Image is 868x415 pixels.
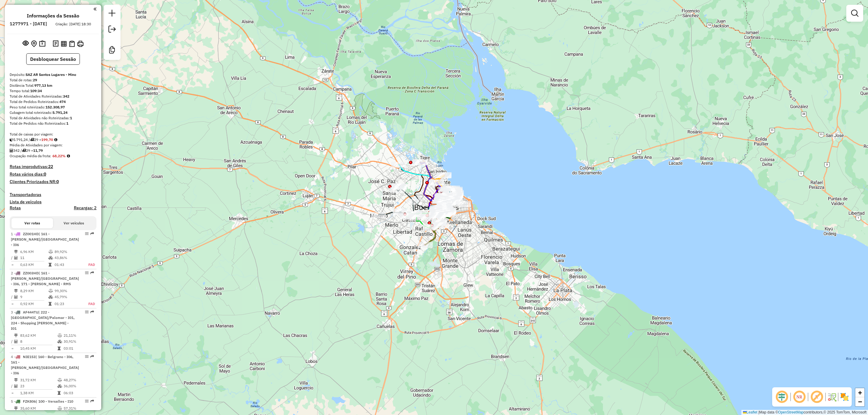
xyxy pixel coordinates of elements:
[58,334,62,337] i: % de utilização do peso
[10,132,96,137] div: Total de caixas por viagem:
[20,339,57,345] td: 8
[30,138,34,142] i: Total de rotas
[90,271,94,275] em: Rota exportada
[10,149,13,152] i: Total de Atividades
[810,390,824,404] span: Exibir rótulo
[778,410,804,414] a: OpenStreetMap
[10,154,51,158] span: Ocupação média da frota:
[54,288,81,294] td: 99,30%
[49,263,52,267] i: Tempo total em rota
[10,205,21,211] h4: Rotas
[23,399,36,404] span: FZK806
[11,301,14,307] td: =
[11,294,14,300] td: /
[23,271,39,275] span: ZZ003HD
[14,378,18,382] i: Distância Total
[11,354,79,375] span: | 160 - Belgrano - I06, 161 - [PERSON_NAME]/[GEOGRAPHIC_DATA] - I06
[85,310,89,314] em: Opções
[14,250,18,254] i: Distância Total
[60,39,68,48] button: Visualizar relatório de Roteirização
[20,301,48,307] td: 0,92 KM
[11,310,75,331] span: | 222 - [GEOGRAPHIC_DATA]/Palomar - I01, 224 - Shopping [PERSON_NAME] - I01
[23,310,38,314] span: AF444TU
[68,39,76,48] button: Visualizar Romaneio
[11,354,79,375] span: 4 -
[11,232,79,247] span: | 161 - [PERSON_NAME]/[GEOGRAPHIC_DATA] - I06
[26,72,76,77] strong: SAZ AR Santos Lugares - Mino
[792,390,807,404] span: Ocultar NR
[58,340,62,343] i: % de utilização da cubagem
[11,345,14,351] td: =
[56,179,59,184] strong: 0
[85,355,89,358] em: Opções
[58,378,62,382] i: % de utilização do peso
[58,407,62,410] i: % de utilização do peso
[11,399,73,404] span: 5 -
[10,164,96,169] h4: Rotas improdutivas:
[10,192,96,197] h4: Transportadoras
[11,218,53,228] button: Ver rotas
[63,332,94,339] td: 21,11%
[840,392,849,402] img: Exibir/Ocultar setores
[23,354,36,359] span: NIE153
[20,390,57,396] td: 1,38 KM
[33,78,37,82] strong: 29
[53,21,93,27] div: Criação: [DATE] 18:30
[38,39,47,48] button: Painel de Sugestão
[14,334,18,337] i: Distância Total
[14,295,18,299] i: Total de Atividades
[10,72,96,77] div: Depósito:
[49,256,53,260] i: % de utilização da cubagem
[48,164,53,169] strong: 22
[44,171,46,177] strong: 0
[11,339,14,345] td: /
[63,339,94,345] td: 30,91%
[53,218,95,228] button: Ver veículos
[54,294,81,300] td: 45,79%
[63,94,69,98] strong: 342
[63,345,94,351] td: 03:01
[10,88,96,94] div: Tempo total:
[85,399,89,403] em: Opções
[66,121,68,126] strong: 1
[11,271,79,286] span: | 161 - [PERSON_NAME]/[GEOGRAPHIC_DATA] - I06, 171 - [PERSON_NAME] - RM5
[76,39,85,48] button: Imprimir Rotas
[11,390,14,396] td: =
[52,39,60,48] button: Logs desbloquear sessão
[11,271,79,286] span: 2 -
[106,7,118,21] a: Nova sessão e pesquisa
[74,205,96,211] h4: Recargas: 2
[10,148,96,153] div: 342 / 29 =
[49,302,52,306] i: Tempo total em rota
[63,377,94,383] td: 48,27%
[10,137,96,142] div: 5.791,24 / 29 =
[858,398,862,405] span: −
[54,301,81,307] td: 01:23
[33,148,43,153] strong: 11,79
[10,94,96,99] div: Total de Atividades Roteirizadas:
[52,110,68,115] strong: 5.791,24
[10,172,96,177] h4: Rotas vários dias:
[81,301,95,307] td: FAD
[11,310,75,331] span: 3 -
[59,99,66,104] strong: 474
[827,392,837,402] img: Fluxo de ruas
[10,121,96,126] div: Total de Pedidos não Roteirizados:
[63,383,94,389] td: 36,00%
[10,105,96,110] div: Peso total roteirizado:
[20,377,57,383] td: 31,72 KM
[106,23,118,37] a: Exportar sessão
[428,205,436,213] img: PA - TOL
[85,271,89,275] em: Opções
[10,142,96,148] div: Média de Atividades por viagem:
[10,115,96,121] div: Total de Atividades não Roteirizadas:
[34,83,52,88] strong: 977,13 km
[456,201,471,207] div: Atividade não roteirizada - Cordero Hurtado Alixis Mileydi
[90,355,94,358] em: Rota exportada
[58,391,61,395] i: Tempo total em rota
[10,110,96,115] div: Cubagem total roteirizado:
[10,179,96,184] h4: Clientes Priorizados NR:
[30,39,38,48] button: Centralizar mapa no depósito ou ponto de apoio
[10,21,47,27] h6: 1277971 - [DATE]
[849,7,861,19] a: Exibir filtros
